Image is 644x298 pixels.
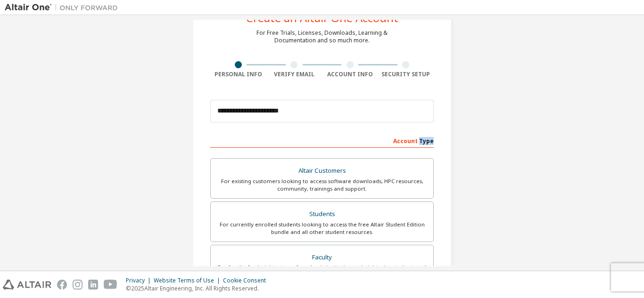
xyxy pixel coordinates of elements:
div: Verify Email [266,71,322,78]
div: Faculty [216,251,428,264]
div: Create an Altair One Account [246,12,398,24]
div: Students [216,208,428,221]
img: instagram.svg [73,280,83,290]
div: Cookie Consent [223,277,272,284]
p: © 2025 Altair Engineering, Inc. All Rights Reserved. [126,284,272,292]
div: Website Terms of Use [154,277,223,284]
div: Personal Info [210,71,266,78]
img: youtube.svg [104,280,117,290]
div: Privacy [126,277,154,284]
img: linkedin.svg [88,280,98,290]
img: facebook.svg [57,280,67,290]
div: For faculty & administrators of academic institutions administering students and accessing softwa... [216,264,428,279]
div: Security Setup [378,71,434,78]
img: Altair One [5,3,123,12]
div: For currently enrolled students looking to access the free Altair Student Edition bundle and all ... [216,221,428,236]
div: For existing customers looking to access software downloads, HPC resources, community, trainings ... [216,177,428,193]
div: Account Type [210,133,434,148]
div: For Free Trials, Licenses, Downloads, Learning & Documentation and so much more. [256,29,388,44]
div: Altair Customers [216,164,428,177]
div: Account Info [322,71,378,78]
img: altair_logo.svg [3,280,51,290]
